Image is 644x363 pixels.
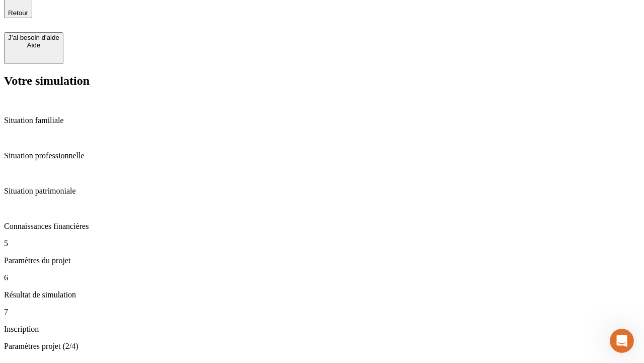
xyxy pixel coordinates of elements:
[4,273,640,282] p: 6
[4,222,640,231] p: Connaissances financières
[4,308,640,317] p: 7
[8,41,59,49] div: Aide
[4,74,640,88] h2: Votre simulation
[4,239,640,248] p: 5
[4,325,640,334] p: Inscription
[4,256,640,265] p: Paramètres du projet
[4,151,640,160] p: Situation professionnelle
[4,342,640,351] p: Paramètres projet (2/4)
[4,116,640,125] p: Situation familiale
[8,9,28,17] span: Retour
[610,329,634,353] iframe: Intercom live chat
[8,34,59,41] div: J’ai besoin d'aide
[4,32,63,64] button: J’ai besoin d'aideAide
[4,187,640,196] p: Situation patrimoniale
[4,290,640,299] p: Résultat de simulation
